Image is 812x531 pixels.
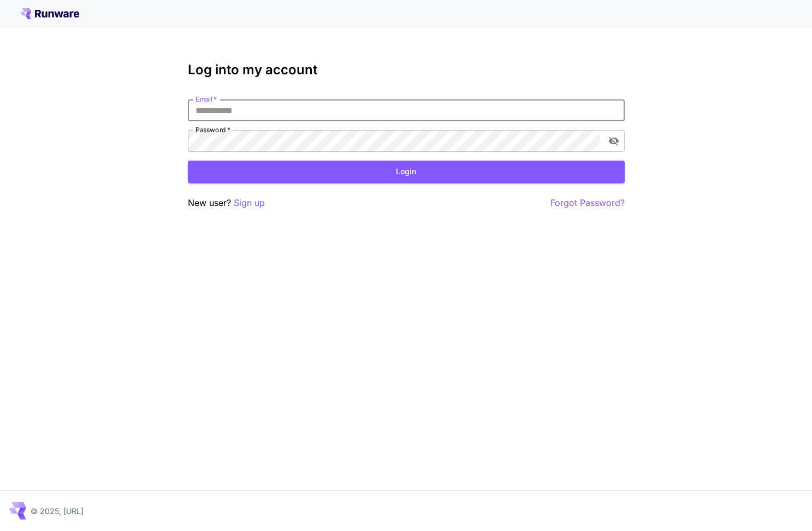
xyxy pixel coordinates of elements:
[188,196,265,210] p: New user?
[195,125,230,134] label: Password
[31,505,84,517] p: © 2025, [URL]
[550,196,625,210] button: Forgot Password?
[195,95,217,104] label: Email
[188,161,625,183] button: Login
[604,131,624,151] button: toggle password visibility
[188,62,625,78] h3: Log into my account
[234,196,265,210] button: Sign up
